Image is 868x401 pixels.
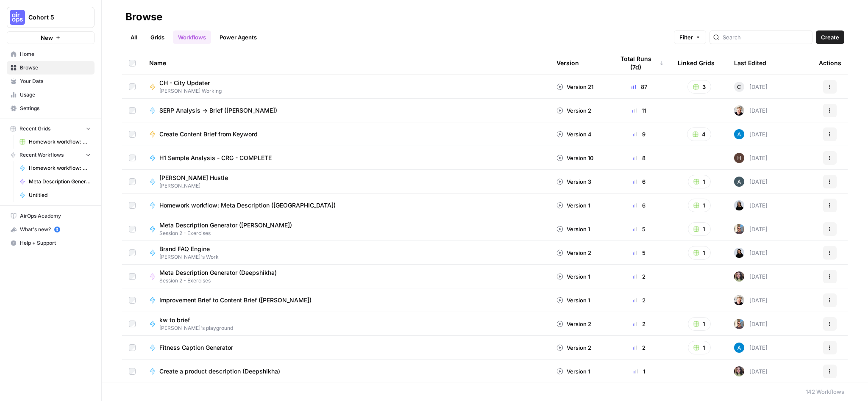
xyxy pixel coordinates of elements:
img: 68eax6o9931tp367ot61l5pewa28 [734,177,744,187]
div: [DATE] [734,224,768,234]
div: [DATE] [734,319,768,329]
a: Brand FAQ Engine[PERSON_NAME]'s Work [149,245,543,261]
a: Usage [7,88,95,102]
a: Grids [145,30,170,44]
img: e6jku8bei7w65twbz9tngar3gsjq [734,271,744,282]
img: o3cqybgnmipr355j8nz4zpq1mc6x [734,129,744,139]
div: Version 4 [556,130,592,138]
span: Create [821,33,839,41]
button: 1 [688,246,711,260]
a: Workflows [173,30,211,44]
div: Version 1 [556,296,590,304]
div: Version 2 [556,320,591,328]
div: 1 [614,367,664,376]
span: Your Data [20,77,91,85]
span: Settings [20,105,91,112]
span: Meta Description Generator ([GEOGRAPHIC_DATA]) [29,178,91,185]
button: What's new? 5 [7,223,95,236]
div: Version 1 [556,225,590,233]
div: Version 1 [556,201,590,210]
span: Brand FAQ Engine [159,245,212,253]
button: 1 [688,341,711,354]
div: 2 [614,320,664,328]
div: 6 [614,201,664,210]
button: Filter [674,30,706,44]
button: 1 [688,199,711,212]
div: 6 [614,177,664,186]
a: Power Agents [214,30,262,44]
div: 9 [614,130,664,138]
a: Browse [7,61,95,75]
button: Create [816,30,844,44]
div: [DATE] [734,177,768,187]
a: kw to brief[PERSON_NAME]'s playground [149,316,543,332]
img: 12lpmarulu2z3pnc3j6nly8e5680 [734,319,744,329]
a: AirOps Academy [7,209,95,223]
a: Home [7,47,95,61]
img: 2o0kkxn9fh134egdy59ddfshx893 [734,105,744,116]
span: Session 2 - Exercises [159,277,284,285]
div: Version 2 [556,106,591,115]
span: Untitled [29,191,91,199]
div: [DATE] [734,200,768,210]
span: Browse [20,64,91,72]
button: 4 [687,127,711,141]
button: 1 [688,175,711,188]
div: Version 2 [556,343,591,352]
div: 142 Workflows [806,387,844,396]
a: CH - City Updater[PERSON_NAME] Working [149,79,543,95]
button: 1 [688,317,711,331]
button: New [7,31,95,44]
div: [DATE] [734,248,768,258]
button: 1 [688,222,711,236]
div: Version 1 [556,272,590,281]
span: [PERSON_NAME] Hustle [159,174,228,182]
button: Recent Workflows [7,149,95,161]
a: Your Data [7,75,95,88]
div: [DATE] [734,271,768,282]
div: 11 [614,106,664,115]
div: 5 [614,225,664,233]
div: Last Edited [734,51,766,75]
span: Meta Description Generator (Deepshikha) [159,268,277,277]
span: Improvement Brief to Content Brief ([PERSON_NAME]) [159,296,312,304]
img: 2o0kkxn9fh134egdy59ddfshx893 [734,295,744,305]
div: Version 3 [556,177,591,186]
span: Create a product description (Deepshikha) [159,367,280,376]
div: 87 [614,83,664,91]
div: Browse [125,10,162,24]
span: [PERSON_NAME] Working [159,87,222,95]
div: [DATE] [734,153,768,163]
div: [DATE] [734,343,768,353]
a: Fitness Caption Generator [149,343,543,352]
div: Name [149,51,543,75]
a: Meta Description Generator ([PERSON_NAME])Session 2 - Exercises [149,221,543,237]
a: All [125,30,142,44]
a: SERP Analysis -> Brief ([PERSON_NAME]) [149,106,543,115]
span: Meta Description Generator ([PERSON_NAME]) [159,221,292,230]
div: 5 [614,249,664,257]
span: SERP Analysis -> Brief ([PERSON_NAME]) [159,106,277,115]
div: Total Runs (7d) [614,51,664,75]
a: Meta Description Generator ([GEOGRAPHIC_DATA]) [16,175,95,188]
a: H1 Sample Analysis - CRG - COMPLETE [149,154,543,162]
img: vio31xwqbzqwqde1387k1bp3keqw [734,248,744,258]
button: 3 [687,80,711,94]
div: 2 [614,272,664,281]
img: Cohort 5 Logo [10,10,25,25]
a: Untitled [16,188,95,202]
span: [PERSON_NAME]'s Work [159,253,219,261]
span: Homework workflow: Meta Description ([GEOGRAPHIC_DATA]) Grid [29,138,91,146]
div: Version 1 [556,367,590,376]
a: Create a product description (Deepshikha) [149,367,543,376]
text: 5 [56,227,58,232]
span: Homework workflow: Meta Description ([GEOGRAPHIC_DATA]) [159,201,336,210]
div: [DATE] [734,129,768,139]
img: o3cqybgnmipr355j8nz4zpq1mc6x [734,343,744,353]
span: Usage [20,91,91,99]
a: Homework workflow: Meta Description ([GEOGRAPHIC_DATA]) [149,201,543,210]
a: Settings [7,102,95,115]
span: Home [20,50,91,58]
div: [DATE] [734,82,768,92]
span: Help + Support [20,239,91,247]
